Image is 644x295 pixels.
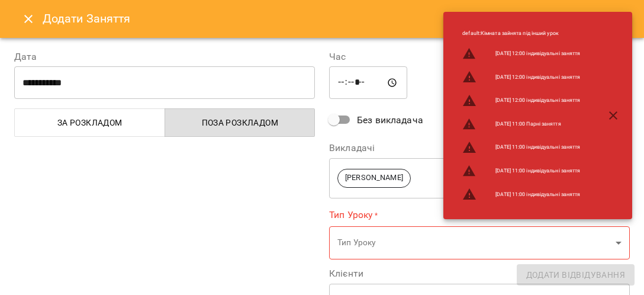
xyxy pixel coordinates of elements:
[338,172,410,184] span: [PERSON_NAME]
[453,182,590,206] li: [DATE] 11:00 індивідуальні заняття
[337,237,611,249] p: Тип Уроку
[453,42,590,66] li: [DATE] 12:00 індивідуальні заняття
[453,136,590,159] li: [DATE] 11:00 індивідуальні заняття
[43,9,630,28] h6: Додати Заняття
[172,116,308,130] span: Поза розкладом
[329,158,630,198] div: [PERSON_NAME]
[329,143,630,153] label: Викладачі
[453,159,590,183] li: [DATE] 11:00 індивідуальні заняття
[329,269,630,278] label: Клієнти
[14,52,315,62] label: Дата
[453,65,590,89] li: [DATE] 12:00 індивідуальні заняття
[453,89,590,113] li: [DATE] 12:00 індивідуальні заняття
[22,116,158,130] span: За розкладом
[165,108,315,137] button: Поза розкладом
[14,108,165,137] button: За розкладом
[329,208,630,222] label: Тип Уроку
[453,25,590,42] li: default : Кімната зайнята під інший урок
[453,113,590,136] li: [DATE] 11:00 Парні заняття
[14,5,43,33] button: Close
[329,52,630,62] label: Час
[357,113,423,127] span: Без викладача
[329,226,630,260] div: Тип Уроку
